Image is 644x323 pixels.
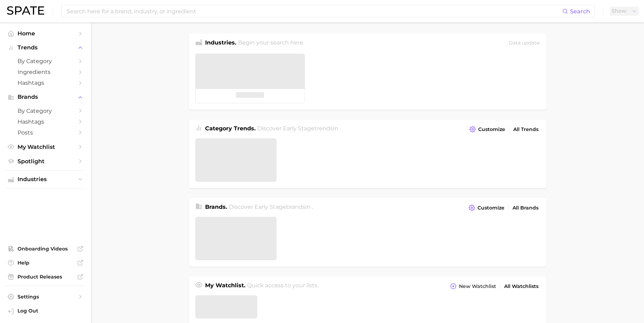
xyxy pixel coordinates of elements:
a: Spotlight [6,156,86,167]
button: New Watchlist [448,281,497,291]
span: by Category [18,58,74,64]
a: Hashtags [6,77,86,88]
span: Customize [478,126,505,132]
a: Ingredients [6,67,86,77]
button: Brands [6,92,86,102]
span: All Brands [513,205,538,211]
a: Settings [6,291,86,302]
a: Onboarding Videos [6,243,86,254]
span: Product Releases [18,274,74,280]
div: Data update: [509,39,540,48]
span: Category Trends . [205,125,256,132]
span: All Watchlists [504,283,538,289]
span: Customize [477,205,504,211]
span: Brands . [205,204,227,210]
span: Home [18,30,74,37]
a: All Trends [511,125,540,134]
a: All Watchlists [502,282,540,291]
button: Trends [6,42,86,53]
a: Posts [6,127,86,138]
span: Industries [18,176,74,183]
span: All Trends [513,126,538,132]
a: My Watchlist [6,142,86,152]
span: Discover Early Stage trends in . [257,125,341,132]
span: by Category [18,108,74,114]
a: Hashtags [6,116,86,127]
h1: My Watchlist. [205,281,245,291]
button: Industries [6,174,86,185]
h1: Industries. [205,39,236,48]
span: Settings [18,294,74,300]
a: Product Releases [6,272,86,282]
button: Customize [468,124,507,134]
span: Discover Early Stage brands in . [229,204,313,210]
span: Posts [18,129,74,136]
a: All Brands [511,203,540,213]
button: Customize [467,203,506,213]
img: SPATE [7,6,44,15]
a: Help [6,257,86,268]
span: Hashtags [18,118,74,125]
span: Onboarding Videos [18,246,74,252]
span: New Watchlist [459,283,496,289]
span: My Watchlist [18,144,74,150]
span: Hashtags [18,80,74,86]
span: Spotlight [18,158,74,165]
a: by Category [6,105,86,116]
span: Search [570,8,590,15]
input: Search here for a brand, industry, or ingredient [66,5,562,17]
span: Trends [18,44,74,51]
h2: Begin your search here. [238,39,304,48]
h2: Quick access to your lists. [247,281,318,291]
a: Home [6,28,86,39]
span: Brands [18,94,74,100]
a: Log out. Currently logged in with e-mail yarden@spate.nyc. [6,305,86,317]
button: Show [610,7,639,16]
span: Ingredients [18,69,74,75]
span: Help [18,260,74,266]
span: Log Out [18,308,80,314]
a: by Category [6,56,86,67]
span: Show [612,9,627,13]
